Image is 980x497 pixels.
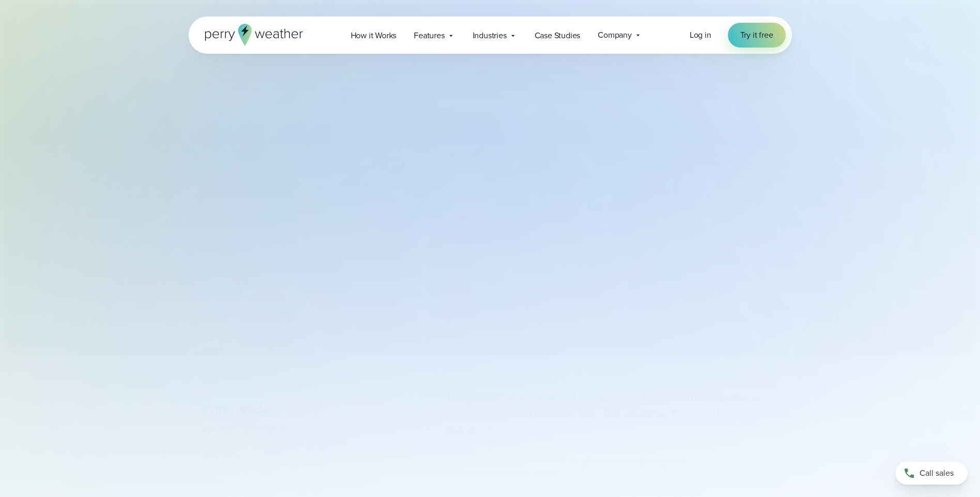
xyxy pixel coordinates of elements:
[895,462,968,485] a: Call sales
[473,29,507,42] span: Industries
[598,29,632,41] span: Company
[342,25,406,46] a: How it Works
[690,29,711,41] a: Log in
[920,467,954,479] span: Call sales
[690,29,711,41] span: Log in
[740,29,773,41] span: Try it free
[526,25,589,46] a: Case Studies
[351,29,397,42] span: How it Works
[535,29,581,42] span: Case Studies
[728,23,786,48] a: Try it free
[414,29,444,42] span: Features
